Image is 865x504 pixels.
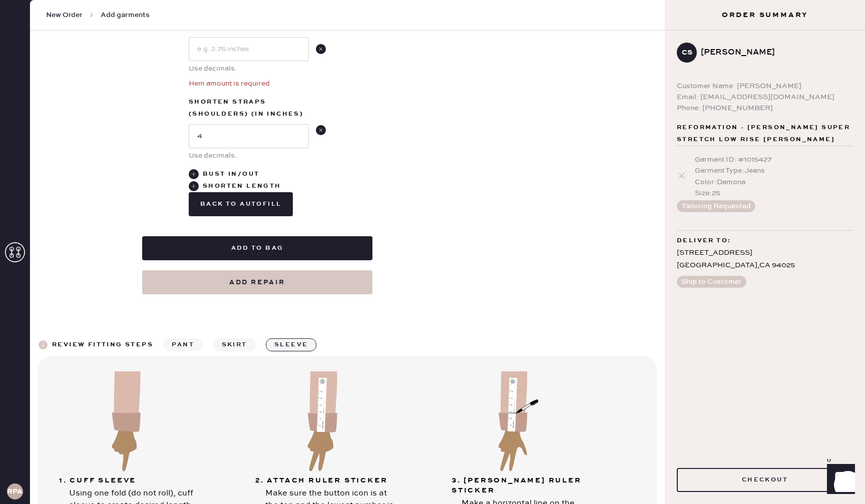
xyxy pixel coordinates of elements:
[59,475,199,485] div: 1. Cuff sleeve
[189,78,326,89] div: Hem amount is required
[695,188,853,199] div: Size : 25
[677,122,853,146] span: Reformation - [PERSON_NAME] Super Stretch Low Rise [PERSON_NAME]
[189,124,309,148] input: e.g. 2.75 inches
[142,270,372,294] button: Add repair
[203,168,259,180] div: Bust in/out
[163,338,203,351] button: pant
[81,371,171,471] img: sleeve-step1.svg
[677,235,731,247] span: Deliver to:
[101,10,150,20] span: Add garments
[695,154,853,165] div: Garment ID : # 1015427
[677,247,853,272] div: [STREET_ADDRESS] [GEOGRAPHIC_DATA] , CA 94025
[189,96,309,120] label: Shorten Straps (Shoulders) (in inches)
[189,63,326,74] div: Use decimals.
[7,488,23,495] h3: RPAA
[213,338,256,351] button: skirt
[695,177,853,188] div: Color : Damona
[452,475,592,495] div: 3. [PERSON_NAME] ruler sticker
[189,37,309,61] input: e.g. 2.75 inches
[189,150,326,161] div: Use decimals.
[189,192,293,216] button: back to autofill
[695,165,853,176] div: Garment Type : Jeans
[701,47,845,59] div: [PERSON_NAME]
[142,236,372,260] button: Add to bag
[266,338,316,351] button: sleeve
[817,459,860,502] iframe: Front Chat
[46,10,83,20] span: New Order
[277,371,367,471] img: sleeve-step2.svg
[474,371,564,471] img: sleeve-step3.svg
[677,468,853,492] button: Checkout
[665,10,865,20] h3: Order Summary
[203,180,281,192] div: Shorten length
[682,49,692,56] h3: CS
[677,103,853,114] div: Phone: [PHONE_NUMBER]
[677,92,853,103] div: Email: [EMAIL_ADDRESS][DOMAIN_NAME]
[255,475,395,485] div: 2. Attach ruler sticker
[677,276,746,288] button: Ship to Customer
[677,81,853,92] div: Customer Name: [PERSON_NAME]
[677,200,755,212] button: Tailoring Requested
[52,339,153,351] div: Review fitting steps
